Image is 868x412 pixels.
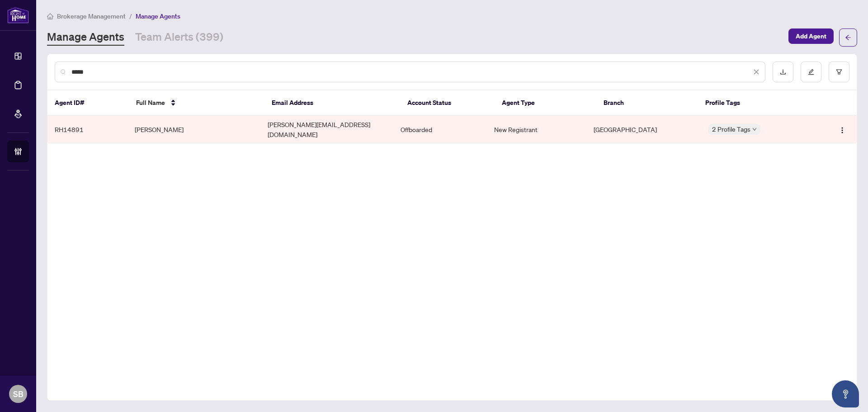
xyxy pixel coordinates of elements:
[845,34,851,41] span: arrow-left
[829,62,849,82] button: filter
[127,116,260,143] td: [PERSON_NAME]
[836,69,842,75] span: filter
[393,116,486,143] td: Offboarded
[835,122,849,137] button: Logo
[400,90,495,116] th: Account Status
[586,116,701,143] td: [GEOGRAPHIC_DATA]
[780,69,786,75] span: download
[57,12,126,20] span: Brokerage Management
[136,12,180,20] span: Manage Agents
[136,98,165,108] span: Full Name
[47,116,127,143] td: RH14891
[495,90,596,116] th: Agent Type
[13,388,24,400] span: SB
[752,127,757,132] span: down
[487,116,587,143] td: New Registrant
[698,90,813,116] th: Profile Tags
[712,124,750,134] span: 2 Profile Tags
[753,69,759,75] span: close
[596,90,698,116] th: Branch
[7,7,29,24] img: logo
[129,90,264,116] th: Full Name
[47,13,53,19] span: home
[801,62,821,82] button: edit
[47,29,124,46] a: Manage Agents
[839,127,846,134] img: Logo
[260,116,393,143] td: [PERSON_NAME][EMAIL_ADDRESS][DOMAIN_NAME]
[129,11,132,21] li: /
[832,380,859,407] button: Open asap
[796,29,826,43] span: Add Agent
[135,29,223,46] a: Team Alerts (399)
[808,69,814,75] span: edit
[47,90,129,116] th: Agent ID#
[773,62,793,82] button: download
[264,90,400,116] th: Email Address
[788,28,834,44] button: Add Agent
